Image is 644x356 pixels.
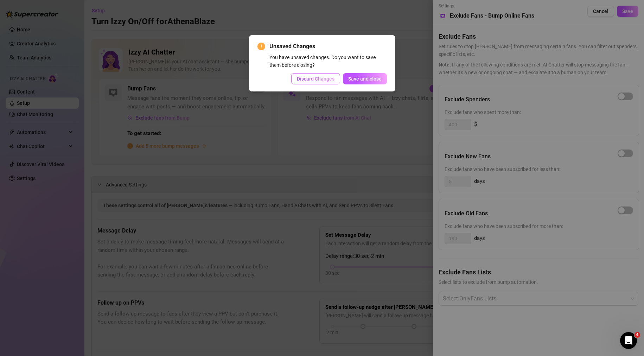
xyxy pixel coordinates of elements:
button: Save and close [343,73,387,84]
span: Discard Changes [297,76,334,82]
span: 4 [635,332,640,338]
div: You have unsaved changes. Do you want to save them before closing? [269,53,387,69]
span: Save and close [348,76,382,82]
span: Unsaved Changes [269,42,387,51]
span: exclamation-circle [257,43,265,50]
iframe: Intercom live chat [620,332,637,349]
button: Discard Changes [291,73,340,84]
